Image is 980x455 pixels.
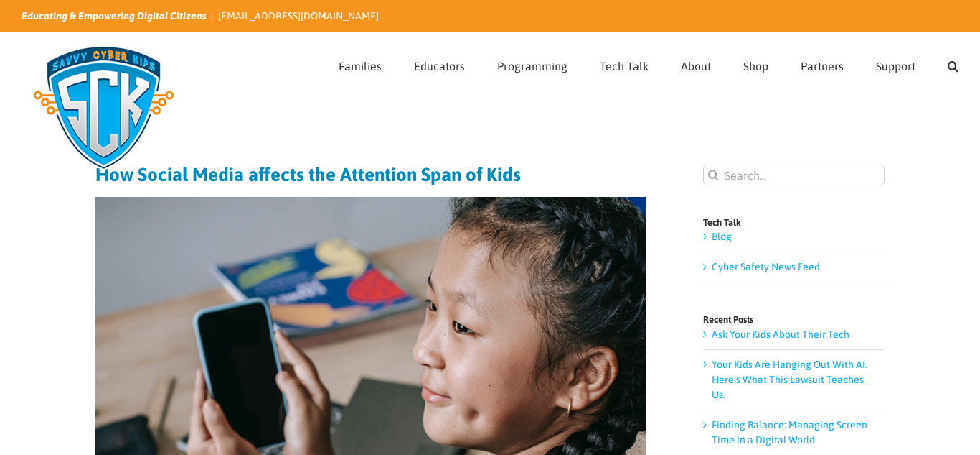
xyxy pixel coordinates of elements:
[218,10,379,22] a: [EMAIL_ADDRESS][DOMAIN_NAME]
[497,32,567,96] a: Programming
[712,261,820,272] a: Cyber Safety News Feed
[948,32,958,96] a: Search
[876,32,915,96] a: Support
[712,231,732,242] a: Blog
[681,60,711,72] span: About
[801,32,844,96] a: Partners
[339,32,958,96] nav: Main Menu
[743,32,768,96] a: Shop
[22,36,186,180] img: Savvy Cyber Kids Logo
[95,165,646,185] h1: How Social Media affects the Attention Span of Kids
[712,359,867,400] a: Your Kids Are Hanging Out With AI. Here’s What This Lawsuit Teaches Us.
[703,165,885,185] input: Search...
[414,60,465,72] span: Educators
[339,32,382,96] a: Families
[801,60,844,72] span: Partners
[703,165,724,185] input: Search
[681,32,711,96] a: About
[712,328,849,340] a: Ask Your Kids About Their Tech
[712,419,867,446] a: Finding Balance: Managing Screen Time in a Digital World
[497,60,567,72] span: Programming
[600,32,649,96] a: Tech Talk
[22,10,207,22] i: Educating & Empowering Digital Citizens
[414,32,465,96] a: Educators
[743,60,768,72] span: Shop
[339,60,382,72] span: Families
[703,315,885,324] h4: Recent Posts
[703,218,885,227] h4: Tech Talk
[600,60,649,72] span: Tech Talk
[876,60,915,72] span: Support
